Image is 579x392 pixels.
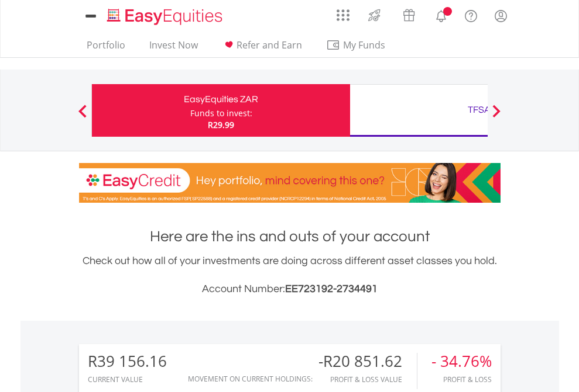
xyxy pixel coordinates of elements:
[102,3,227,26] a: Home page
[237,39,302,51] span: Refer and Earn
[208,119,234,130] span: R29.99
[190,107,252,119] div: Funds to invest:
[431,353,492,370] div: - 34.76%
[79,281,501,297] h3: Account Number:
[217,39,307,57] a: Refer and Earn
[485,110,508,122] button: Next
[329,3,357,22] a: AppsGrid
[82,39,130,57] a: Portfolio
[431,376,492,383] div: Profit & Loss
[71,110,94,122] button: Previous
[79,253,501,297] div: Check out how all of your investments are doing across different asset classes you hold.
[79,226,501,247] h1: Here are the ins and outs of your account
[285,283,378,294] span: EE723192-2734491
[145,39,203,57] a: Invest Now
[79,163,501,203] img: EasyCredit Promotion Banner
[456,3,486,26] a: FAQ's and Support
[188,375,313,383] div: Movement on Current Holdings:
[318,353,417,370] div: -R20 851.62
[399,6,419,25] img: vouchers-v2.svg
[392,3,426,25] a: Vouchers
[326,37,403,53] span: My Funds
[318,376,417,383] div: Profit & Loss Value
[426,3,456,26] a: Notifications
[105,7,227,26] img: EasyEquities_Logo.png
[88,376,167,383] div: CURRENT VALUE
[337,9,350,22] img: grid-menu-icon.svg
[88,353,167,370] div: R39 156.16
[486,3,516,29] a: My Profile
[365,6,384,25] img: thrive-v2.svg
[99,91,343,107] div: EasyEquities ZAR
